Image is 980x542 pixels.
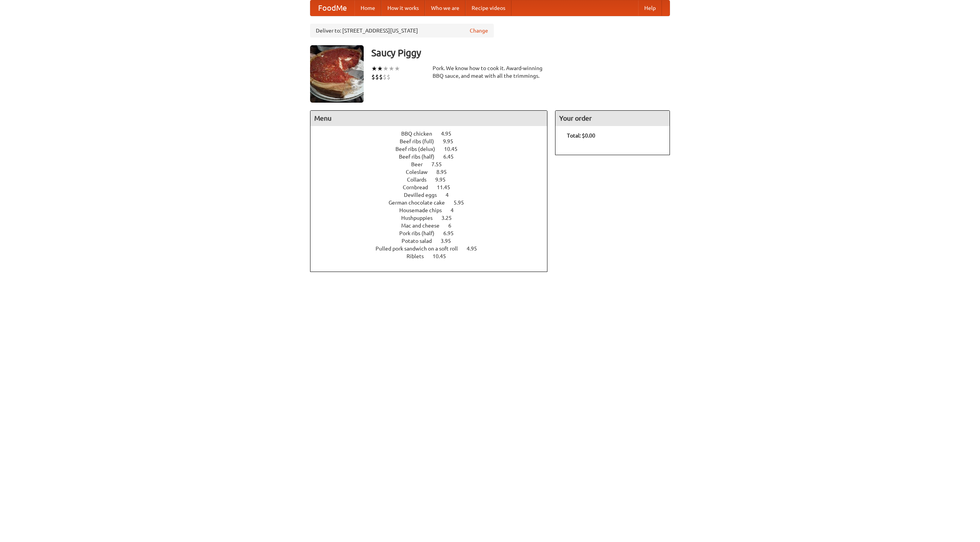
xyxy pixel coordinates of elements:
span: 6.95 [443,230,461,236]
li: $ [383,73,387,81]
a: Hushpuppies 3.25 [401,215,466,221]
a: Beef ribs (full) 9.95 [400,138,467,144]
span: Beef ribs (full) [400,138,442,144]
h4: Your order [555,111,670,126]
span: Pulled pork sandwich on a soft roll [376,246,465,252]
a: Change [470,27,488,34]
span: Beef ribs (half) [399,154,442,160]
span: 6.45 [443,154,461,160]
span: Beef ribs (delux) [395,146,443,152]
span: 3.95 [441,238,459,244]
a: BBQ chicken 4.95 [401,131,465,137]
span: 3.25 [441,215,459,221]
a: Who we are [425,0,465,16]
a: Beef ribs (delux) 10.45 [395,146,472,152]
span: 6 [448,223,459,229]
a: Mac and cheese 6 [401,223,465,229]
li: $ [371,73,375,81]
span: 8.95 [436,169,454,175]
span: Coleslaw [406,169,435,175]
span: Riblets [407,253,431,259]
span: BBQ chicken [401,131,440,137]
div: Pork. We know how to cook it. Award-winning BBQ sauce, and meat with all the trimmings. [433,64,547,80]
a: Pulled pork sandwich on a soft roll 4.95 [376,246,491,252]
span: Devilled eggs [404,192,444,198]
a: Home [354,0,381,16]
a: Help [638,0,662,16]
span: Housemade chips [399,207,449,213]
a: Collards 9.95 [407,177,460,183]
div: Deliver to: [STREET_ADDRESS][US_STATE] [310,24,494,38]
span: Mac and cheese [401,223,447,229]
li: ★ [389,64,394,73]
a: Cornbread 11.45 [403,184,464,190]
span: 5.95 [454,200,472,206]
span: German chocolate cake [389,200,452,206]
span: Cornbread [403,184,436,190]
a: Beef ribs (half) 6.45 [399,154,468,160]
a: Devilled eggs 4 [404,192,463,198]
a: How it works [381,0,425,16]
span: 4 [446,192,456,198]
span: 10.45 [433,253,454,259]
span: Beer [411,161,430,167]
img: angular.jpg [310,45,364,103]
li: $ [375,73,379,81]
li: ★ [371,64,377,73]
span: 9.95 [443,138,461,144]
a: Riblets 10.45 [407,253,460,259]
li: ★ [383,64,389,73]
h3: Saucy Piggy [371,45,670,61]
a: Housemade chips 4 [399,207,468,213]
a: German chocolate cake 5.95 [389,200,478,206]
span: 4.95 [441,131,459,137]
span: 10.45 [444,146,465,152]
a: Beer 7.55 [411,161,456,167]
li: ★ [394,64,400,73]
a: Potato salad 3.95 [402,238,465,244]
a: FoodMe [310,0,354,16]
li: $ [387,73,390,81]
span: 4 [451,207,461,213]
li: $ [379,73,383,81]
a: Coleslaw 8.95 [406,169,461,175]
span: 11.45 [437,184,458,190]
span: Pork ribs (half) [399,230,442,236]
span: Collards [407,177,434,183]
span: Hushpuppies [401,215,440,221]
span: 9.95 [435,177,453,183]
a: Recipe videos [465,0,511,16]
h4: Menu [310,111,547,126]
span: Potato salad [402,238,439,244]
b: Total: $0.00 [567,133,595,139]
a: Pork ribs (half) 6.95 [399,230,468,236]
span: 4.95 [467,246,485,252]
span: 7.55 [431,161,449,167]
li: ★ [377,64,383,73]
